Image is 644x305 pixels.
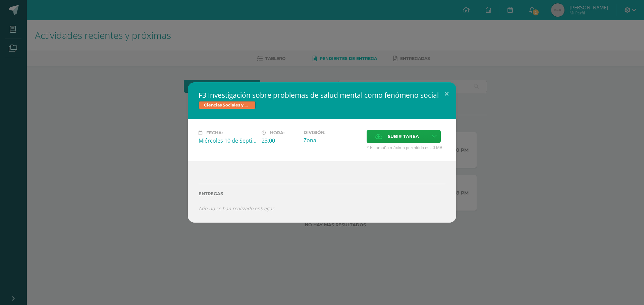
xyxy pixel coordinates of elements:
[199,205,274,212] i: Aún no se han realizado entregas
[437,82,456,105] button: Close (Esc)
[270,130,284,135] span: Hora:
[262,137,298,144] div: 23:00
[199,191,445,196] label: Entregas
[199,101,256,109] span: Ciencias Sociales y Formación Ciudadana
[206,130,223,135] span: Fecha:
[367,145,445,150] span: * El tamaño máximo permitido es 50 MB
[388,130,419,143] span: Subir tarea
[199,137,256,144] div: Miércoles 10 de Septiembre
[199,90,445,100] h2: F3 Investigación sobre problemas de salud mental como fenómeno social
[304,130,361,135] label: División:
[304,137,361,144] div: Zona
